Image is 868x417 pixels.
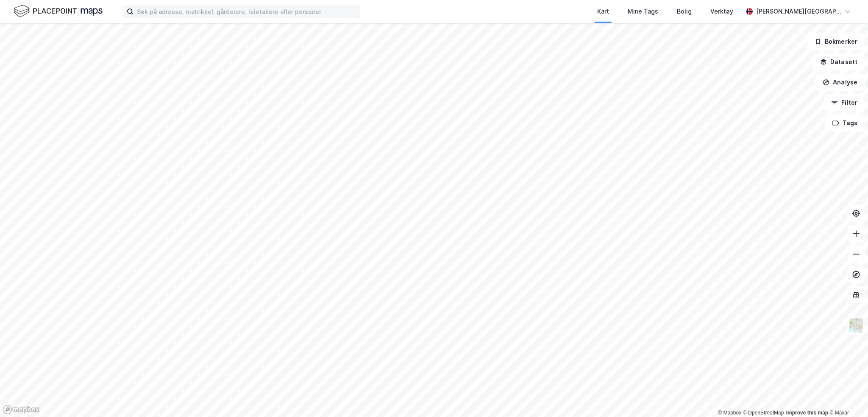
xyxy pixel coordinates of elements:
[807,33,865,50] button: Bokmerker
[848,317,864,333] img: Z
[134,5,360,18] input: Søk på adresse, matrikkel, gårdeiere, leietakere eller personer
[813,53,865,70] button: Datasett
[14,4,103,19] img: logo.f888ab2527a4732fd821a326f86c7f29.svg
[677,6,692,17] div: Bolig
[3,405,40,414] a: Mapbox homepage
[825,115,865,132] button: Tags
[597,6,609,17] div: Kart
[743,410,784,416] a: OpenStreetMap
[786,410,828,416] a: Improve this map
[815,74,865,91] button: Analyse
[756,6,841,17] div: [PERSON_NAME][GEOGRAPHIC_DATA]
[826,376,868,417] div: Kontrollprogram for chat
[824,94,865,111] button: Filter
[826,376,868,417] iframe: Chat Widget
[710,6,733,17] div: Verktøy
[628,6,658,17] div: Mine Tags
[718,410,741,416] a: Mapbox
